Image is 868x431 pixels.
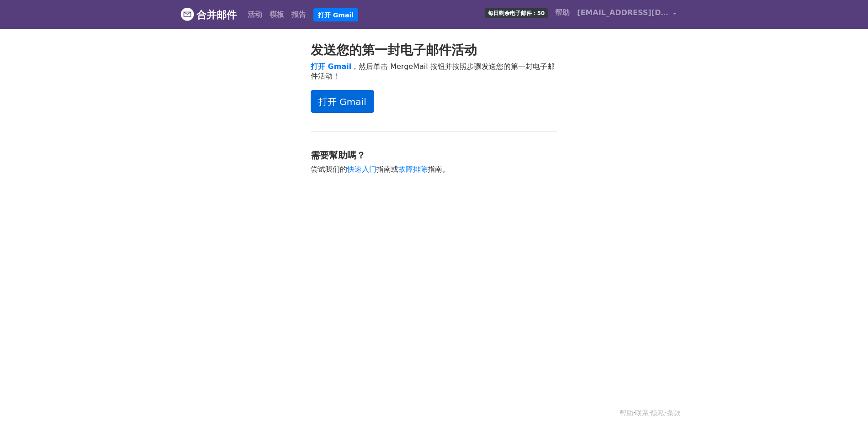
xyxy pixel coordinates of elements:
[244,5,266,24] a: 活动
[180,5,237,24] a: 合并邮件
[488,10,545,16] font: 每日剩余电子邮件：50
[633,409,635,417] font: ·
[481,4,552,22] a: 每日剩余电子邮件：50
[196,9,237,21] font: 合并邮件
[573,4,680,25] a: [EMAIL_ADDRESS][DOMAIN_NAME]
[619,409,633,417] a: 帮助
[248,10,262,19] font: 活动
[180,7,194,21] img: MergeMail 徽标
[577,8,720,17] font: [EMAIL_ADDRESS][DOMAIN_NAME]
[270,10,284,19] font: 模板
[665,409,667,417] font: ·
[266,5,288,24] a: 模板
[822,387,868,431] div: 聊天小组件
[551,4,573,22] a: 帮助
[311,165,347,173] font: 尝试我们的
[649,409,651,417] font: ·
[822,387,868,431] iframe: Chat Widget
[311,62,351,71] a: 打开 Gmail
[428,165,450,173] font: 指南。
[311,90,374,113] a: 打开 Gmail
[635,409,649,417] a: 联系
[318,11,354,18] font: 打开 Gmail
[667,409,681,417] a: 条款
[311,150,365,161] font: 需要幫助嗎？
[555,8,570,17] font: 帮助
[313,8,358,22] a: 打开 Gmail
[288,5,310,24] a: 报告
[347,165,376,173] a: 快速入门
[651,409,665,417] a: 隐私
[376,165,398,173] font: 指南或
[318,96,366,107] font: 打开 Gmail
[291,10,306,19] font: 报告
[311,42,477,58] font: 发送您的第一封电子邮件活动
[311,62,555,80] font: ，然后单击 MergeMail 按钮并按照步骤发送您的第一封电子邮件活动！
[398,165,428,173] a: 故障排除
